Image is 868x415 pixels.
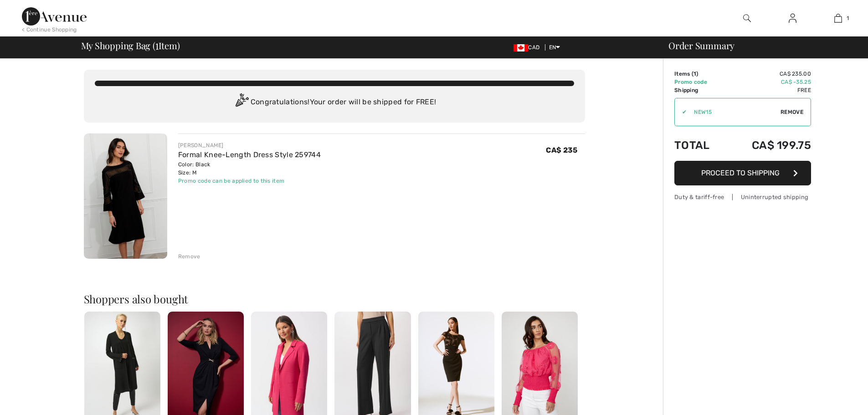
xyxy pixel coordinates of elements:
[674,193,811,201] div: Duty & tariff-free | Uninterrupted shipping
[789,13,796,24] img: My Info
[22,26,77,34] div: < Continue Shopping
[84,293,585,304] h2: Shoppers also bought
[675,108,687,116] div: ✔
[178,252,200,261] div: Remove
[781,13,804,24] a: Sign In
[687,98,781,126] input: Promo code
[743,13,751,24] img: search the website
[232,93,251,112] img: Congratulation2.svg
[847,14,849,22] span: 1
[725,70,811,78] td: CA$ 235.00
[693,71,696,77] span: 1
[725,130,811,161] td: CA$ 199.75
[514,44,543,51] span: CAD
[701,169,780,177] span: Proceed to Shipping
[674,78,725,86] td: Promo code
[674,86,725,94] td: Shipping
[816,13,860,24] a: 1
[549,44,560,51] span: EN
[834,13,842,24] img: My Bag
[781,108,803,116] span: Remove
[178,141,321,149] div: [PERSON_NAME]
[674,70,725,78] td: Items ( )
[95,93,574,112] div: Congratulations! Your order will be shipped for FREE!
[178,150,321,159] a: Formal Knee-Length Dress Style 259744
[514,44,528,51] img: Canadian Dollar
[725,78,811,86] td: CA$ -35.25
[674,161,811,185] button: Proceed to Shipping
[84,133,167,259] img: Formal Knee-Length Dress Style 259744
[178,177,321,185] div: Promo code can be applied to this item
[674,130,725,161] td: Total
[546,146,577,154] span: CA$ 235
[155,39,159,51] span: 1
[657,41,863,50] div: Order Summary
[178,160,321,177] div: Color: Black Size: M
[725,86,811,94] td: Free
[81,41,180,50] span: My Shopping Bag ( Item)
[22,7,87,26] img: 1ère Avenue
